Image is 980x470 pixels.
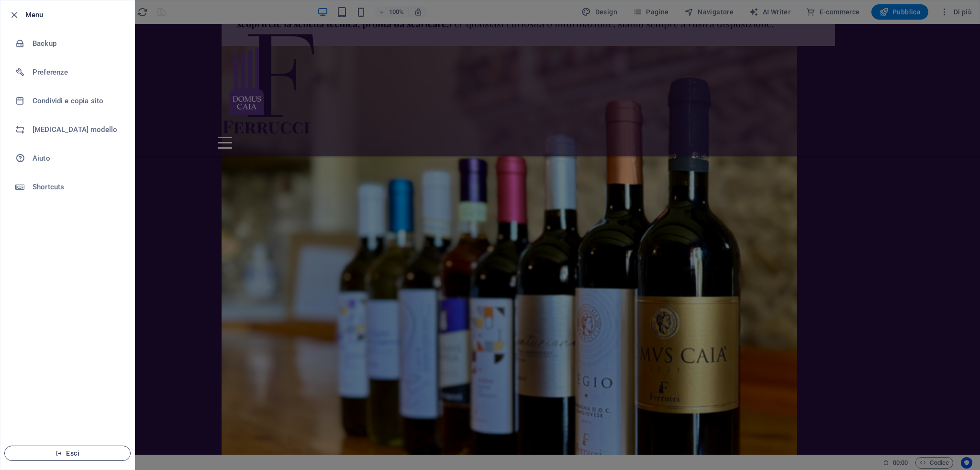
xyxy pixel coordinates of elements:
[33,181,121,193] h6: Shortcuts
[33,38,121,49] h6: Backup
[4,446,131,461] button: Esci
[12,449,122,457] span: Esci
[33,95,121,107] h6: Condividi e copia sito
[33,66,121,78] h6: Preferenze
[25,9,127,21] h6: Menu
[33,153,121,164] h6: Aiuto
[0,144,134,173] a: Aiuto
[33,124,121,135] h6: [MEDICAL_DATA] modello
